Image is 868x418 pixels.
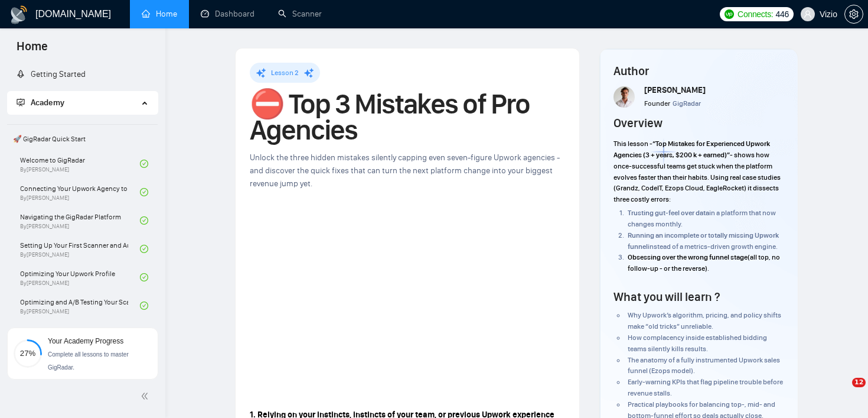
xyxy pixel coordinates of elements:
[628,253,748,261] strong: Obsessing over the wrong funnel stage
[628,333,767,353] span: How complacency inside established bidding teams silently kills results.
[8,127,156,151] span: 🚀 GigRadar Quick Start
[628,378,783,397] span: Early-warning KPIs that flag pipeline trouble before revenue stalls.
[140,273,148,281] span: check-circle
[250,153,560,189] span: Unlock the three hidden mistakes silently capping even seven-figure Upwork agencies - and discove...
[845,9,863,19] span: setting
[250,209,565,387] iframe: To enrich screen reader interactions, please activate Accessibility in Grammarly extension settings
[20,236,140,262] a: Setting Up Your First Scanner and Auto-BidderBy[PERSON_NAME]
[7,63,158,86] li: Getting Started
[17,98,25,106] span: fund-projection-screen
[614,63,784,79] h4: Author
[17,69,86,79] a: rocketGetting Started
[14,349,42,357] span: 27%
[775,8,788,21] span: 446
[628,231,779,251] strong: Running an incomplete or totally missing Upwork funnel
[140,245,148,253] span: check-circle
[614,140,652,148] span: This lesson -
[20,179,140,205] a: Connecting Your Upwork Agency to GigRadarBy[PERSON_NAME]
[20,208,140,234] a: Navigating the GigRadar PlatformBy[PERSON_NAME]
[828,378,856,406] iframe: Intercom live chat
[844,5,863,24] button: setting
[20,293,140,319] a: Optimizing and A/B Testing Your Scanner for Better ResultsBy[PERSON_NAME]
[644,99,670,108] span: Founder
[7,38,57,63] span: Home
[648,242,778,251] span: instead of a metrics-driven growth engine.
[17,98,64,108] span: Academy
[673,99,701,108] span: GigRadar
[142,9,177,19] a: homeHome
[614,289,720,305] h4: What you will learn ?
[140,160,148,168] span: check-circle
[614,140,770,159] strong: “Top Mistakes for Experienced Upwork Agencies (3 + years, $200 k + earned)”
[614,86,635,108] img: Screenshot+at+Jun+18+10-48-53%E2%80%AFPM.png
[140,302,148,310] span: check-circle
[644,85,706,95] span: [PERSON_NAME]
[140,216,148,225] span: check-circle
[201,9,254,19] a: dashboardDashboard
[9,5,28,24] img: logo
[804,10,812,18] span: user
[614,151,781,203] span: - shows how once-successful teams get stuck when the platform evolves faster than their habits. U...
[628,209,709,217] strong: Trusting gut-feel over data
[614,115,663,131] h4: Overview
[31,98,64,108] span: Academy
[20,264,140,290] a: Optimizing Your Upwork ProfileBy[PERSON_NAME]
[628,209,776,228] span: in a platform that now changes monthly.
[140,188,148,196] span: check-circle
[141,390,152,402] span: double-left
[20,151,140,177] a: Welcome to GigRadarBy[PERSON_NAME]
[250,91,565,143] h1: ⛔ Top 3 Mistakes of Pro Agencies
[628,311,781,330] span: Why Upwork’s algorithm, pricing, and policy shifts make “old tricks” unreliable.
[628,356,780,375] span: The anatomy of a fully instrumented Upwork sales funnel (Ezops model).
[48,351,129,371] span: Complete all lessons to master GigRadar.
[738,8,773,21] span: Connects:
[48,337,123,345] span: Your Academy Progress
[844,9,863,19] a: setting
[278,9,322,19] a: searchScanner
[852,378,866,387] span: 12
[725,9,734,19] img: upwork-logo.png
[271,69,299,77] span: Lesson 2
